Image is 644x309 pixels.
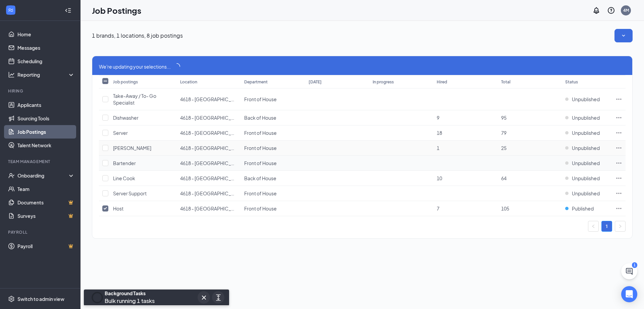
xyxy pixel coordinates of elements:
[177,201,241,216] td: 4618 - Olympia
[572,145,600,151] span: Unpublished
[180,79,197,85] div: Location
[177,88,241,110] td: 4618 - Olympia
[113,205,123,211] span: Host
[17,41,75,54] a: Messages
[572,129,600,136] span: Unpublished
[437,145,439,151] span: 1
[501,205,509,211] span: 105
[592,6,600,14] svg: Notifications
[17,196,75,209] a: DocumentsCrown
[615,145,622,151] svg: Ellipses
[113,190,147,196] span: Server Support
[180,145,244,151] span: 4618 - [GEOGRAPHIC_DATA]
[241,171,305,186] td: Back of House
[437,205,439,211] span: 7
[173,63,180,70] span: loading
[65,7,71,14] svg: Collapse
[437,115,439,121] span: 9
[105,297,155,304] span: Bulk running 1 tasks
[621,263,637,279] button: ChatActive
[591,224,595,228] span: left
[244,79,268,85] div: Department
[572,205,594,212] span: Published
[8,172,15,179] svg: UserCheck
[437,175,442,181] span: 10
[113,145,151,151] span: [PERSON_NAME]
[615,129,622,136] svg: Ellipses
[615,205,622,212] svg: Ellipses
[621,286,637,302] div: Open Intercom Messenger
[588,221,599,232] li: Previous Page
[305,75,369,88] th: [DATE]
[177,171,241,186] td: 4618 - Olympia
[501,115,506,121] span: 95
[17,296,64,302] div: Switch to admin view
[572,175,600,182] span: Unpublished
[572,190,600,197] span: Unpublished
[17,112,75,125] a: Sourcing Tools
[244,160,277,166] span: Front of House
[113,130,128,136] span: Server
[614,29,633,42] button: SmallChevronDown
[180,115,244,121] span: 4618 - [GEOGRAPHIC_DATA]
[92,5,141,16] h1: Job Postings
[180,130,244,136] span: 4618 - [GEOGRAPHIC_DATA]
[625,267,633,275] svg: ChatActive
[241,88,305,110] td: Front of House
[214,294,222,302] svg: ArrowsExpand
[177,141,241,156] td: 4618 - Olympia
[632,262,637,268] div: 1
[180,160,244,166] span: 4618 - [GEOGRAPHIC_DATA]
[180,205,244,211] span: 4618 - [GEOGRAPHIC_DATA]
[244,175,276,181] span: Back of House
[17,98,75,112] a: Applicants
[180,96,244,102] span: 4618 - [GEOGRAPHIC_DATA]
[8,159,73,164] div: Team Management
[572,160,600,166] span: Unpublished
[572,96,600,103] span: Unpublished
[17,71,75,78] div: Reporting
[177,156,241,171] td: 4618 - Olympia
[241,156,305,171] td: Front of House
[607,6,615,14] svg: QuestionInfo
[105,290,155,297] div: Background Tasks
[615,175,622,182] svg: Ellipses
[369,75,433,88] th: In progress
[615,96,622,103] svg: Ellipses
[241,125,305,141] td: Front of House
[8,71,15,78] svg: Analysis
[241,110,305,125] td: Back of House
[615,221,626,232] button: right
[615,190,622,197] svg: Ellipses
[588,221,599,232] button: left
[244,205,277,211] span: Front of House
[17,209,75,223] a: SurveysCrown
[615,160,622,166] svg: Ellipses
[17,239,75,253] a: PayrollCrown
[244,145,277,151] span: Front of House
[177,186,241,201] td: 4618 - Olympia
[17,125,75,139] a: Job Postings
[7,7,14,13] svg: WorkstreamLogo
[437,130,442,136] span: 18
[244,115,276,121] span: Back of House
[241,141,305,156] td: Front of House
[623,7,629,13] div: 4M
[113,160,136,166] span: Bartender
[113,175,135,181] span: Line Cook
[200,294,208,302] svg: Cross
[433,75,497,88] th: Hired
[17,182,75,196] a: Team
[241,186,305,201] td: Front of House
[501,175,506,181] span: 64
[113,115,139,121] span: Dishwasher
[615,114,622,121] svg: Ellipses
[17,172,69,179] div: Onboarding
[498,75,562,88] th: Total
[601,221,612,232] li: 1
[177,125,241,141] td: 4618 - Olympia
[501,130,506,136] span: 79
[180,175,244,181] span: 4618 - [GEOGRAPHIC_DATA]
[615,221,626,232] li: Next Page
[17,139,75,152] a: Talent Network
